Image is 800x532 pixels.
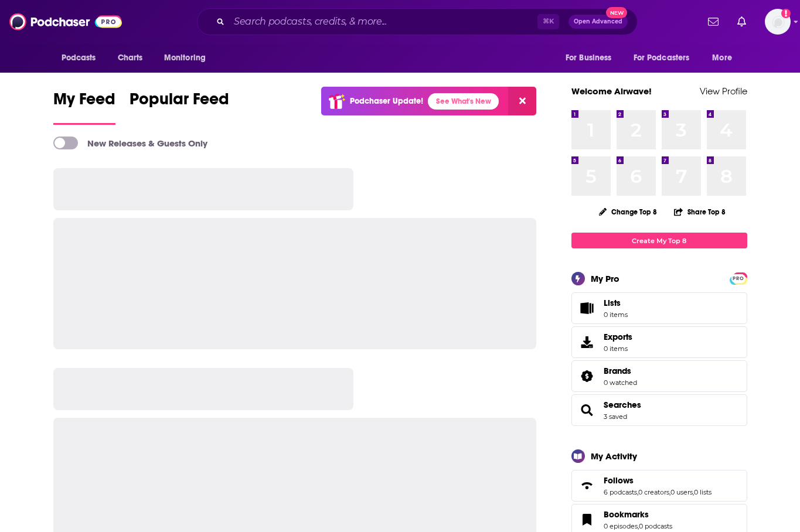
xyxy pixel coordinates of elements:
[670,488,693,496] a: 0 users
[604,332,632,342] span: Exports
[9,11,122,33] img: Podchaser - Follow, Share and Rate Podcasts
[53,137,207,149] a: New Releases & Guests Only
[53,47,111,69] button: open menu
[704,47,747,69] button: open menu
[694,488,712,496] a: 0 lists
[765,9,791,35] img: User Profile
[673,200,726,223] button: Share Top 8
[164,50,206,66] span: Monitoring
[571,360,747,392] span: Brands
[693,488,694,496] span: ,
[576,511,599,528] a: Bookmarks
[638,522,639,530] span: ,
[731,274,745,283] span: PRO
[606,7,627,18] span: New
[350,96,423,106] p: Podchaser Update!
[604,298,621,308] span: Lists
[733,12,751,32] a: Show notifications dropdown
[574,19,622,25] span: Open Advanced
[156,47,221,69] button: open menu
[571,326,747,358] a: Exports
[604,298,628,308] span: Lists
[712,50,732,66] span: More
[700,86,747,97] a: View Profile
[604,509,672,520] a: Bookmarks
[604,475,634,486] span: Follows
[703,12,723,32] a: Show notifications dropdown
[604,412,627,421] a: 3 saved
[571,233,747,248] a: Create My Top 8
[557,47,627,69] button: open menu
[576,478,599,494] a: Follows
[626,47,707,69] button: open menu
[62,50,96,66] span: Podcasts
[604,400,641,410] a: Searches
[604,366,637,376] a: Brands
[604,509,649,520] span: Bookmarks
[118,50,143,66] span: Charts
[781,9,791,18] svg: Add a profile image
[604,522,638,530] a: 0 episodes
[229,12,537,31] input: Search podcasts, credits, & more...
[130,89,229,125] a: Popular Feed
[428,93,499,110] a: See What's New
[537,14,559,29] span: ⌘ K
[576,334,599,350] span: Exports
[576,402,599,418] a: Searches
[639,522,672,530] a: 0 podcasts
[591,451,637,462] div: My Activity
[604,488,637,496] a: 6 podcasts
[604,345,632,353] span: 0 items
[638,488,669,496] a: 0 creators
[731,274,745,282] a: PRO
[53,89,115,125] a: My Feed
[130,89,229,116] span: Popular Feed
[566,50,612,66] span: For Business
[571,394,747,426] span: Searches
[571,470,747,502] span: Follows
[604,475,712,486] a: Follows
[576,368,599,384] a: Brands
[53,89,115,116] span: My Feed
[576,300,599,316] span: Lists
[604,311,628,319] span: 0 items
[604,378,637,387] a: 0 watched
[571,292,747,324] a: Lists
[197,8,638,35] div: Search podcasts, credits, & more...
[571,86,652,97] a: Welcome Airwave!
[568,15,628,29] button: Open AdvancedNew
[634,50,690,66] span: For Podcasters
[110,47,150,69] a: Charts
[591,273,619,284] div: My Pro
[765,9,791,35] button: Show profile menu
[592,204,665,219] button: Change Top 8
[637,488,638,496] span: ,
[604,366,631,376] span: Brands
[765,9,791,35] span: Logged in as AirwaveMedia
[669,488,670,496] span: ,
